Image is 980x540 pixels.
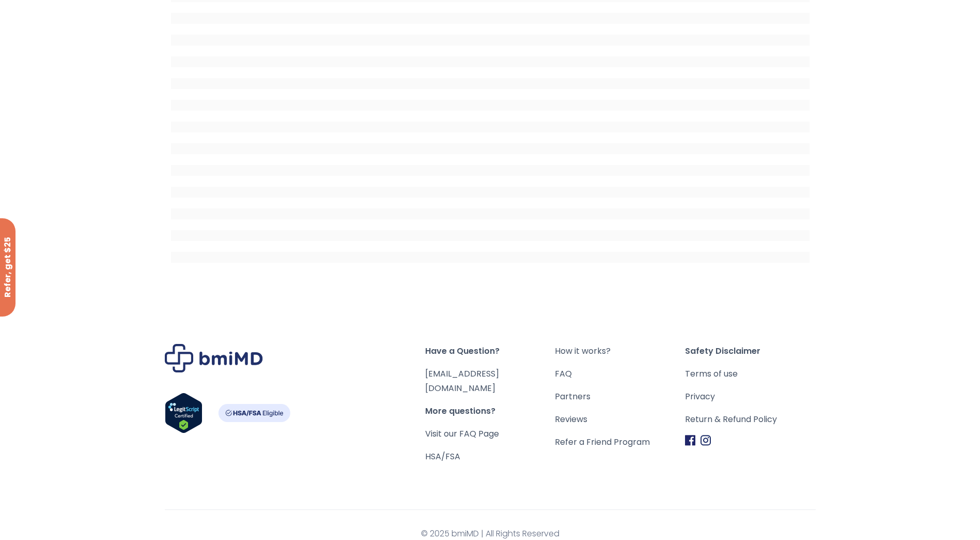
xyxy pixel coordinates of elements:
[425,368,499,394] a: [EMAIL_ADDRESS][DOMAIN_NAME]
[165,393,203,433] img: Verify Approval for www.bmimd.com
[218,404,290,422] img: HSA-FSA
[8,501,120,532] iframe: Sign Up via Text for Offers
[425,451,460,462] a: HSA/FSA
[425,428,499,440] a: Visit our FAQ Page
[555,367,685,381] a: FAQ
[425,344,555,358] span: Have a Question?
[555,435,685,449] a: Refer a Friend Program
[555,344,685,358] a: How it works?
[685,435,695,446] img: Facebook
[555,389,685,404] a: Partners
[165,344,263,372] img: Brand Logo
[685,367,815,381] a: Terms of use
[165,393,203,438] a: Verify LegitScript Approval for www.bmimd.com
[555,412,685,427] a: Reviews
[685,344,815,358] span: Safety Disclaimer
[425,404,555,418] span: More questions?
[701,435,711,446] img: Instagram
[685,412,815,427] a: Return & Refund Policy
[685,389,815,404] a: Privacy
